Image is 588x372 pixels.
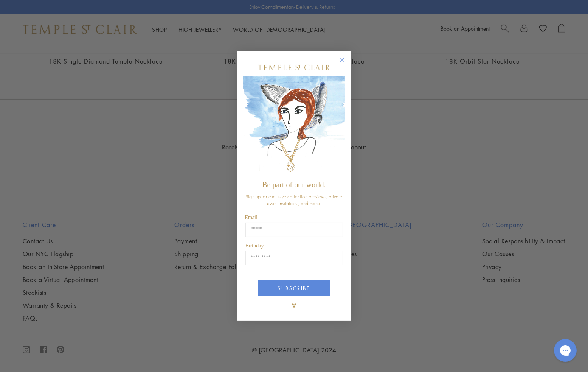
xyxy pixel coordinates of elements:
[258,280,330,296] button: SUBSCRIBE
[287,298,302,313] img: TSC
[245,223,343,237] input: Email
[262,181,326,189] span: Be part of our world.
[245,243,264,249] span: Birthday
[245,215,258,220] span: Email
[243,76,345,177] img: c4a9eb12-d91a-4d4a-8ee0-386386f4f338.jpeg
[341,59,351,68] button: Close dialog
[246,193,343,207] span: Sign up for exclusive collection previews, private event invitations, and more.
[550,336,580,364] iframe: Gorgias live chat messenger
[258,65,330,70] img: Temple St. Clair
